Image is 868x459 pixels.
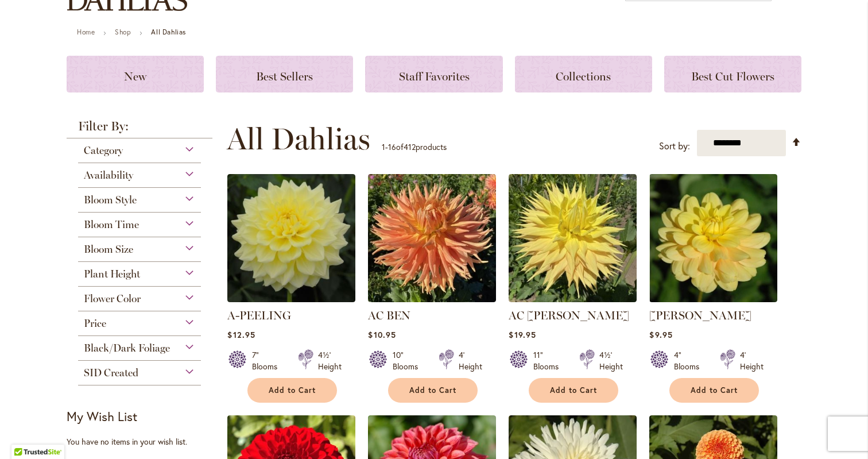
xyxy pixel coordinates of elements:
[509,174,637,302] img: AC Jeri
[227,294,355,304] a: A-Peeling
[84,169,133,182] span: Availability
[216,56,353,92] a: Best Sellers
[84,218,139,231] span: Bloom Time
[740,349,764,372] div: 4' Height
[550,385,597,395] span: Add to Cart
[388,378,478,403] button: Add to Cart
[393,349,425,372] div: 10" Blooms
[556,70,611,83] span: Collections
[269,385,316,395] span: Add to Cart
[404,141,416,152] span: 412
[9,418,41,450] iframe: Launch Accessibility Center
[649,174,777,302] img: AHOY MATEY
[115,28,131,36] a: Shop
[67,436,220,448] div: You have no items in your wish list.
[599,349,623,372] div: 4½' Height
[382,141,385,152] span: 1
[84,317,106,330] span: Price
[368,308,410,322] a: AC BEN
[529,378,618,403] button: Add to Cart
[533,349,565,372] div: 11" Blooms
[649,308,751,322] a: [PERSON_NAME]
[365,56,502,92] a: Staff Favorites
[67,120,212,138] strong: Filter By:
[256,70,313,83] span: Best Sellers
[227,174,355,302] img: A-Peeling
[649,329,672,340] span: $9.95
[227,329,255,340] span: $12.95
[674,349,706,372] div: 4" Blooms
[388,141,396,152] span: 16
[649,294,777,304] a: AHOY MATEY
[399,70,470,83] span: Staff Favorites
[509,329,536,340] span: $19.95
[669,378,759,403] button: Add to Cart
[227,308,291,322] a: A-PEELING
[368,174,496,302] img: AC BEN
[509,308,629,322] a: AC [PERSON_NAME]
[84,243,133,256] span: Bloom Size
[84,268,140,280] span: Plant Height
[382,138,447,156] p: - of products
[247,378,337,403] button: Add to Cart
[691,385,738,395] span: Add to Cart
[515,56,652,92] a: Collections
[227,122,370,156] span: All Dahlias
[84,342,170,354] span: Black/Dark Foliage
[84,292,141,305] span: Flower Color
[84,367,138,379] span: SID Created
[77,28,95,36] a: Home
[124,70,146,83] span: New
[67,408,137,425] strong: My Wish List
[691,70,774,83] span: Best Cut Flowers
[664,56,801,92] a: Best Cut Flowers
[84,144,123,157] span: Category
[659,136,690,157] label: Sort by:
[151,28,186,36] strong: All Dahlias
[67,56,204,92] a: New
[368,329,396,340] span: $10.95
[252,349,284,372] div: 7" Blooms
[368,294,496,304] a: AC BEN
[84,194,137,206] span: Bloom Style
[509,294,637,304] a: AC Jeri
[318,349,342,372] div: 4½' Height
[459,349,482,372] div: 4' Height
[409,385,456,395] span: Add to Cart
